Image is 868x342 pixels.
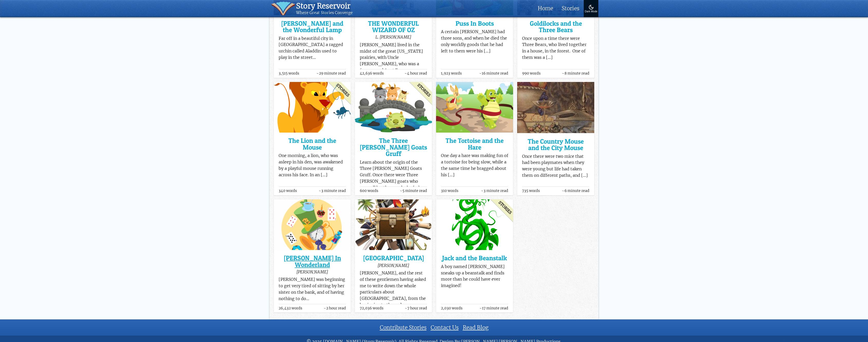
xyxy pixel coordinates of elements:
img: Turn On Dark Mode [588,4,594,10]
span: ~29 minute read [316,71,346,75]
a: The Lion and the Mouse [279,137,346,151]
img: Alice In Wonderland [274,199,351,250]
a: The Tortoise and the Hare [441,137,508,151]
p: Far off in a beautiful city in [GEOGRAPHIC_DATA] a ragged urchin called Aladdin used to play in t... [279,35,346,61]
div: [PERSON_NAME] [360,263,427,268]
p: [PERSON_NAME] lived in the midst of the great [US_STATE] prairies, with Uncle [PERSON_NAME], who ... [360,42,427,74]
span: ~6 minute read [562,189,589,193]
a: Jack and the Beanstalk [441,255,508,261]
div: Where Great Stories Converge [296,11,353,15]
span: ~5 minute read [400,189,427,193]
a: Contact Us [429,322,461,333]
a: The Three [PERSON_NAME] Goats Gruff [360,137,427,157]
span: 42,636 words [360,71,384,75]
span: 1,923 words [441,71,462,75]
span: ~3 minute read [481,189,508,193]
span: ~2 hour read [324,306,346,310]
span: ~16 minute read [479,71,508,75]
span: ~3 minute read [319,189,346,193]
div: L. [PERSON_NAME] [360,34,427,40]
span: 340 words [279,189,297,193]
div: Dark Mode [585,10,597,13]
p: Learn about the origin of the Three [PERSON_NAME] Goats Gruff. Once there were Three [PERSON_NAME... [360,159,427,191]
span: 72,036 words [360,306,383,310]
a: Contribute Stories [378,322,429,333]
a: [GEOGRAPHIC_DATA] [360,255,427,261]
p: A boy named [PERSON_NAME] sneaks up a beanstalk and finds more than he could have ever imagined! [441,264,508,289]
a: THE WONDERFUL WIZARD OF OZ [360,20,427,33]
div: [PERSON_NAME] [279,269,346,274]
a: Goldilocks and the Three Bears [522,20,590,33]
p: Once upon a time there were Three Bears, who lived together in a house, in the forest. One of the... [522,35,590,61]
a: [PERSON_NAME] and the Wonderful Lamp [279,20,346,33]
span: 26,432 words [279,306,302,310]
span: ~7 hour read [405,306,427,310]
span: 735 words [522,189,540,193]
img: The Three Billy Goats Gruff [355,82,432,133]
p: A certain [PERSON_NAME] had three sons, and when he died the only worldly goods that he had left ... [441,29,508,54]
p: Once there were two mice that had been playmates when they were young but life had taken them on ... [522,153,590,179]
span: ~17 minute read [479,306,508,310]
span: 600 words [360,189,378,193]
a: Read Blog [461,322,490,333]
span: 2,030 words [441,306,463,310]
a: Puss In Boots [441,20,508,27]
span: 3,515 words [279,71,299,75]
span: ~4 hour read [404,71,427,75]
span: 310 words [441,189,458,193]
img: The Country Mouse and the City Mouse [517,82,594,133]
p: [PERSON_NAME] was beginning to get very tired of sitting by her sister on the bank, and of having... [279,276,346,302]
img: The Tortoise and the Hare [436,82,513,133]
img: icon of book with waver spilling out. [271,2,295,15]
span: 990 words [522,71,541,75]
p: One day a hare was making fun of a tortoise for being slow, while a the same time he bragged abou... [441,153,508,178]
img: The Lion and the Mouse [274,82,351,133]
p: [PERSON_NAME], and the rest of these gentlemen having asked me to write down the whole particular... [360,270,427,308]
div: Story Reservoir [296,2,353,11]
a: The Country Mouse and the City Mouse [522,138,590,151]
p: One morning, a lion, who was asleep in his den, was awakened by a playful mouse running across hi... [279,153,346,178]
a: [PERSON_NAME] In Wonderland [279,255,346,268]
span: ~8 minute read [562,71,589,75]
img: Jack and the Beanstalk [436,199,513,250]
img: Treasure Island [355,199,432,250]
